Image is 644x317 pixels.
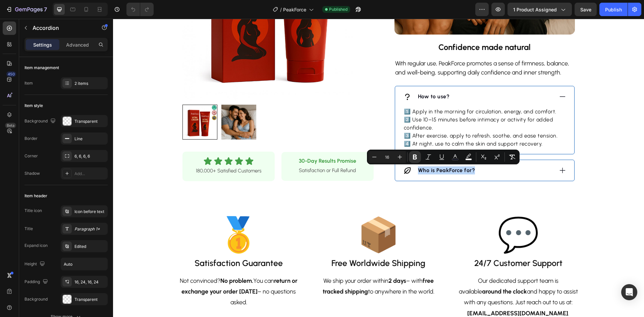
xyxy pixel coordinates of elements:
div: Item [24,80,33,86]
div: 450 [6,71,16,77]
span: / [280,6,282,13]
div: Rich Text Editor. Editing area: main [304,147,363,157]
h2: 📦 [204,193,327,238]
span: Published [329,6,347,12]
span: PeakForce [283,6,306,13]
div: Background [24,296,48,302]
strong: Confidence made natural [325,23,418,33]
div: Expand icon [24,243,48,249]
p: We ship your order within – with to anywhere in the world. [205,257,326,278]
strong: free tracked shipping [210,258,321,276]
h2: 30-Day Results Promise [178,138,251,147]
strong: 2 days [275,258,293,266]
span: 1 product assigned [513,6,557,13]
div: Editor contextual toolbar [367,150,520,164]
p: ⁠⁠⁠⁠⁠⁠⁠ [282,23,461,34]
div: Beta [5,123,16,128]
div: Edited [74,244,106,250]
strong: Who is PeakForce for? [305,148,362,155]
div: 2 items [74,81,106,87]
p: 7 [44,5,47,13]
div: 6, 6, 6, 6 [74,153,106,159]
div: Transparent [74,118,106,124]
p: Satisfaction or Full Refund [179,147,250,156]
strong: How to use? [305,74,337,81]
div: 16, 24, 16, 24 [74,279,106,285]
div: Paragraph 1* [74,226,106,232]
div: Padding [24,277,49,286]
p: Our dedicated support team is available and happy to assist with any questions. Just reach out to... [344,257,466,300]
p: Not convinced? You can – no questions asked. [65,257,187,289]
div: Rich Text Editor. Editing area: main [290,88,453,130]
span: Save [580,7,591,12]
h2: Rich Text Editor. Editing area: main [281,22,462,34]
strong: around the clock [369,269,414,276]
div: Rich Text Editor. Editing area: main [281,40,462,59]
div: Rich Text Editor. Editing area: main [304,73,338,83]
button: Publish [599,3,628,16]
div: Height [24,260,46,269]
div: Icon before text [74,209,106,215]
p: Accordion [33,24,90,32]
div: Publish [605,6,622,13]
strong: No problem. [107,258,140,266]
button: 7 [3,3,50,16]
strong: return or exchange your order [DATE] [68,258,184,276]
h2: 24/7 Customer Support [344,238,467,251]
div: Background [24,117,57,126]
input: Auto [61,258,107,270]
h2: 🥇 [64,193,187,238]
div: Title icon [24,208,42,214]
h2: 💬 [344,193,467,238]
div: Item management [24,65,59,71]
p: Advanced [66,41,89,48]
p: 1️⃣ Apply in the morning for circulation, energy, and comfort. 2️⃣ Use 10–15 minutes before intim... [291,89,452,129]
iframe: Design area [113,19,644,317]
div: Undo/Redo [126,3,154,16]
div: Border [24,136,38,142]
button: Save [575,3,597,16]
div: Open Intercom Messenger [621,284,637,300]
div: Line [74,136,106,142]
div: Item header [24,193,47,199]
div: Transparent [74,297,106,303]
div: Item style [24,103,43,109]
h2: Free Worldwide Shipping [204,238,327,251]
div: Corner [24,153,38,159]
strong: [EMAIL_ADDRESS][DOMAIN_NAME] [354,291,455,298]
h2: Satisfaction Guarantee [64,238,187,251]
p: With regular use, PeakForce promotes a sense of firmness, balance, and well-being, supporting dai... [282,40,461,58]
div: Shadow [24,170,40,176]
div: Add... [74,171,106,177]
p: Settings [33,41,52,48]
button: 1 product assigned [507,3,572,16]
div: Title [24,226,33,232]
